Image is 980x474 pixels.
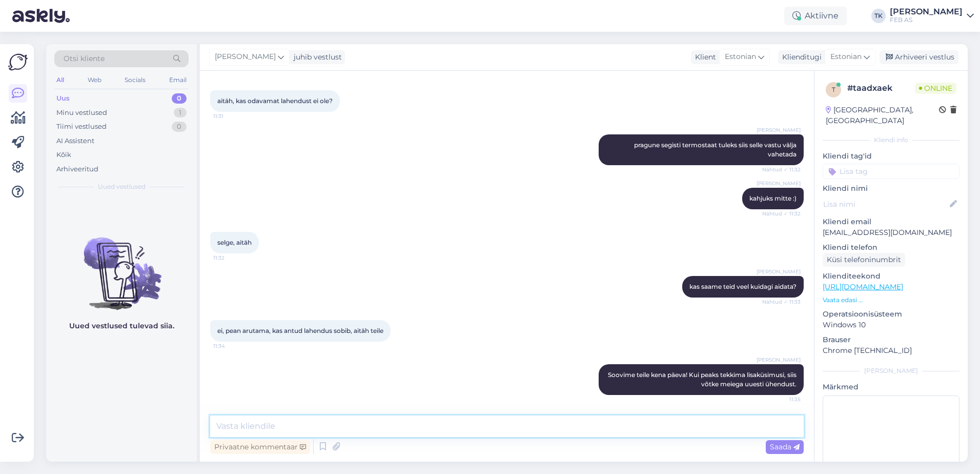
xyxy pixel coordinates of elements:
[691,52,716,63] div: Klient
[56,108,107,118] div: Minu vestlused
[86,73,104,87] div: Web
[757,126,801,134] span: [PERSON_NAME]
[290,52,342,63] div: juhib vestlust
[98,182,146,191] span: Uued vestlused
[215,51,276,63] span: [PERSON_NAME]
[174,108,187,118] div: 1
[217,327,383,334] span: ei, pean arutama, kas antud lahendus sobib, aitäh teile
[56,122,107,132] div: Tiimi vestlused
[832,86,835,93] span: t
[823,199,948,210] input: Lisa nimi
[634,141,798,158] span: pragune segisti termostaat tuleks siis selle vastu välja vahetada
[823,216,959,227] p: Kliendi email
[823,345,959,356] p: Chrome [TECHNICAL_ID]
[830,51,862,63] span: Estonian
[689,283,797,290] span: kas saame teid veel kuidagi aidata?
[56,93,70,104] div: Uus
[8,52,28,72] img: Askly Logo
[762,166,801,173] span: Nähtud ✓ 11:32
[757,180,801,187] span: [PERSON_NAME]
[823,334,959,345] p: Brauser
[871,9,886,23] div: TK
[213,342,252,350] span: 11:34
[608,371,798,388] span: Soovime teile kena päeva! Kui peaks tekkima lisaküsimusi, siis võtke meiega uuesti ühendust.
[784,7,847,25] div: Aktiivne
[823,253,905,267] div: Küsi telefoninumbrit
[890,8,963,16] div: [PERSON_NAME]
[762,396,801,403] span: 11:35
[823,366,959,376] div: [PERSON_NAME]
[167,73,189,87] div: Email
[823,183,959,194] p: Kliendi nimi
[172,93,187,104] div: 0
[56,136,94,146] div: AI Assistent
[823,164,959,179] input: Lisa tag
[823,309,959,320] p: Operatsioonisüsteem
[725,51,756,63] span: Estonian
[122,73,148,87] div: Socials
[217,97,333,105] span: aitäh, kas odavamat lahendust ei ole?
[823,282,903,291] a: [URL][DOMAIN_NAME]
[880,50,958,64] div: Arhiveeri vestlus
[778,52,822,63] div: Klienditugi
[217,239,252,246] span: selge, aitäh
[213,254,252,262] span: 11:32
[56,164,98,174] div: Arhiveeritud
[823,382,959,392] p: Märkmed
[762,298,801,306] span: Nähtud ✓ 11:33
[890,16,963,24] div: FEB AS
[823,295,959,305] p: Vaata edasi ...
[46,219,197,311] img: No chats
[64,53,105,64] span: Otsi kliente
[54,73,66,87] div: All
[915,83,956,94] span: Online
[823,135,959,145] div: Kliendi info
[213,112,252,120] span: 11:31
[847,82,915,94] div: # taadxaek
[823,242,959,253] p: Kliendi telefon
[56,150,71,160] div: Kõik
[762,210,801,218] span: Nähtud ✓ 11:32
[823,227,959,238] p: [EMAIL_ADDRESS][DOMAIN_NAME]
[757,268,801,275] span: [PERSON_NAME]
[826,105,939,126] div: [GEOGRAPHIC_DATA], [GEOGRAPHIC_DATA]
[757,356,801,364] span: [PERSON_NAME]
[823,151,959,162] p: Kliendi tag'id
[890,8,974,24] a: [PERSON_NAME]FEB AS
[749,194,797,202] span: kahjuks mitte :)
[770,442,800,451] span: Saada
[172,122,187,132] div: 0
[823,320,959,330] p: Windows 10
[823,271,959,282] p: Klienditeekond
[69,321,174,331] p: Uued vestlused tulevad siia.
[210,440,310,454] div: Privaatne kommentaar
